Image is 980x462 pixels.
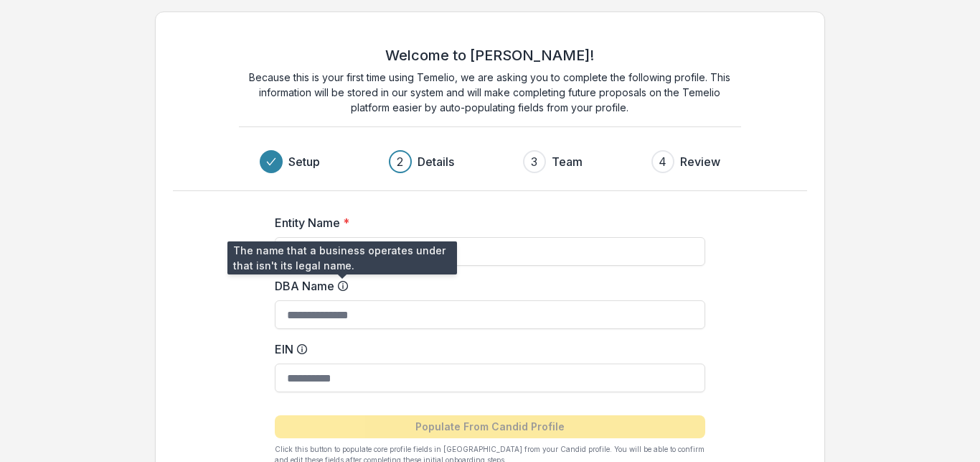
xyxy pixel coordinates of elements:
div: 2 [397,153,403,170]
label: DBA Name [275,277,697,295]
h2: Welcome to [PERSON_NAME]! [385,47,594,64]
div: 3 [531,153,537,170]
label: EIN [275,341,697,358]
h3: Setup [288,153,320,170]
h3: Team [552,153,583,170]
div: Progress [260,150,720,173]
h3: Review [680,153,720,170]
div: 4 [659,153,666,170]
p: Because this is your first time using Temelio, we are asking you to complete the following profil... [239,70,741,115]
h3: Details [418,153,454,170]
button: Populate From Candid Profile [275,415,705,438]
label: Entity Name [275,214,697,231]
